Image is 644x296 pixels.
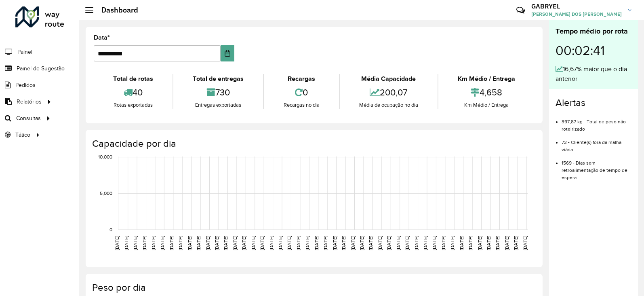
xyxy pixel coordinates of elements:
[100,190,112,196] text: 5,000
[92,138,535,150] h4: Capacidade por dia
[269,236,274,250] text: [DATE]
[114,236,120,250] text: [DATE]
[205,236,210,250] text: [DATE]
[142,236,147,250] text: [DATE]
[266,74,337,84] div: Recargas
[124,236,129,250] text: [DATE]
[175,84,261,101] div: 730
[495,236,500,250] text: [DATE]
[431,236,437,250] text: [DATE]
[512,2,529,19] a: Contato Rápido
[386,236,391,250] text: [DATE]
[556,64,631,84] div: 16,67% maior que o dia anterior
[522,236,528,250] text: [DATE]
[17,97,42,106] span: Relatórios
[187,236,192,250] text: [DATE]
[477,236,482,250] text: [DATE]
[556,37,631,64] div: 00:02:41
[305,236,310,250] text: [DATE]
[323,236,328,250] text: [DATE]
[562,153,631,181] li: 1569 - Dias sem retroalimentação de tempo de espera
[342,74,436,84] div: Média Capacidade
[175,101,261,109] div: Entregas exportadas
[423,236,428,250] text: [DATE]
[342,84,436,101] div: 200,07
[278,236,283,250] text: [DATE]
[223,236,228,250] text: [DATE]
[17,48,32,56] span: Painel
[221,45,234,61] button: Choose Date
[296,236,301,250] text: [DATE]
[15,131,30,139] span: Tático
[17,64,65,73] span: Painel de Sugestão
[178,236,183,250] text: [DATE]
[96,74,170,84] div: Total de rotas
[16,114,41,123] span: Consultas
[396,236,401,250] text: [DATE]
[266,101,337,109] div: Recargas no dia
[531,11,622,18] span: [PERSON_NAME] DOS [PERSON_NAME]
[92,282,535,294] h4: Peso por dia
[440,101,532,109] div: Km Médio / Entrega
[160,236,165,250] text: [DATE]
[531,2,622,10] h3: GABRYEL
[94,33,110,42] label: Data
[342,101,436,109] div: Média de ocupação no dia
[109,227,112,232] text: 0
[15,81,36,89] span: Pedidos
[250,236,256,250] text: [DATE]
[459,236,464,250] text: [DATE]
[556,97,631,109] h4: Alertas
[562,112,631,133] li: 397,87 kg - Total de peso não roteirizado
[332,236,337,250] text: [DATE]
[259,236,265,250] text: [DATE]
[96,101,170,109] div: Rotas exportadas
[468,236,473,250] text: [DATE]
[440,74,532,84] div: Km Médio / Entrega
[562,133,631,153] li: 72 - Cliente(s) fora da malha viária
[232,236,238,250] text: [DATE]
[241,236,246,250] text: [DATE]
[266,84,337,101] div: 0
[214,236,219,250] text: [DATE]
[98,154,112,160] text: 10,000
[377,236,383,250] text: [DATE]
[341,236,346,250] text: [DATE]
[504,236,509,250] text: [DATE]
[133,236,138,250] text: [DATE]
[350,236,356,250] text: [DATE]
[513,236,518,250] text: [DATE]
[450,236,455,250] text: [DATE]
[96,84,170,101] div: 40
[556,26,631,37] div: Tempo médio por rota
[368,236,373,250] text: [DATE]
[169,236,174,250] text: [DATE]
[441,236,446,250] text: [DATE]
[151,236,156,250] text: [DATE]
[404,236,410,250] text: [DATE]
[486,236,491,250] text: [DATE]
[286,236,292,250] text: [DATE]
[93,6,138,15] h2: Dashboard
[359,236,364,250] text: [DATE]
[175,74,261,84] div: Total de entregas
[440,84,532,101] div: 4,658
[314,236,319,250] text: [DATE]
[196,236,201,250] text: [DATE]
[414,236,419,250] text: [DATE]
